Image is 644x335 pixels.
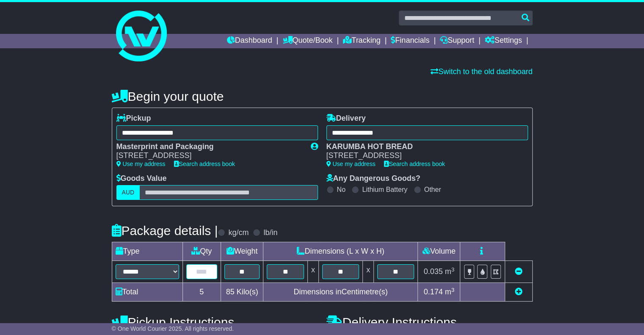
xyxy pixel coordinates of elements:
label: Goods Value [116,174,167,183]
label: AUD [116,185,140,200]
td: x [307,261,318,283]
label: Lithium Battery [362,185,407,194]
a: Use my address [116,161,166,167]
a: Support [440,34,474,48]
label: kg/cm [228,228,249,238]
div: [STREET_ADDRESS] [116,151,302,161]
a: Search address book [384,161,445,167]
span: 0.174 [424,288,443,296]
a: Switch to the old dashboard [431,67,532,76]
div: [STREET_ADDRESS] [326,151,520,161]
td: 5 [182,283,221,302]
span: 85 [226,288,235,296]
a: Remove this item [515,267,522,276]
label: Any Dangerous Goods? [326,174,420,183]
span: m [445,288,455,296]
td: x [363,261,374,283]
h4: Delivery Instructions [326,315,533,329]
td: Volume [418,242,460,261]
a: Search address book [174,161,235,167]
h4: Begin your quote [112,89,533,103]
td: Total [112,283,182,302]
td: Dimensions (L x W x H) [263,242,418,261]
td: Dimensions in Centimetre(s) [263,283,418,302]
a: Quote/Book [282,34,332,48]
a: Financials [391,34,429,48]
span: © One World Courier 2025. All rights reserved. [112,325,234,332]
span: m [445,267,455,276]
label: Delivery [326,114,366,123]
a: Settings [485,34,522,48]
td: Weight [221,242,263,261]
a: Add new item [515,288,522,296]
h4: Package details | [112,224,218,238]
sup: 3 [451,266,455,273]
sup: 3 [451,287,455,293]
label: No [337,185,345,194]
label: Other [424,185,441,194]
td: Kilo(s) [221,283,263,302]
a: Tracking [343,34,380,48]
label: lb/in [263,228,277,238]
td: Qty [182,242,221,261]
label: Pickup [116,114,151,123]
td: Type [112,242,182,261]
a: Dashboard [227,34,272,48]
div: Masterprint and Packaging [116,142,302,152]
h4: Pickup Instructions [112,315,318,329]
div: KARUMBA HOT BREAD [326,142,520,152]
span: 0.035 [424,267,443,276]
a: Use my address [326,161,376,167]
